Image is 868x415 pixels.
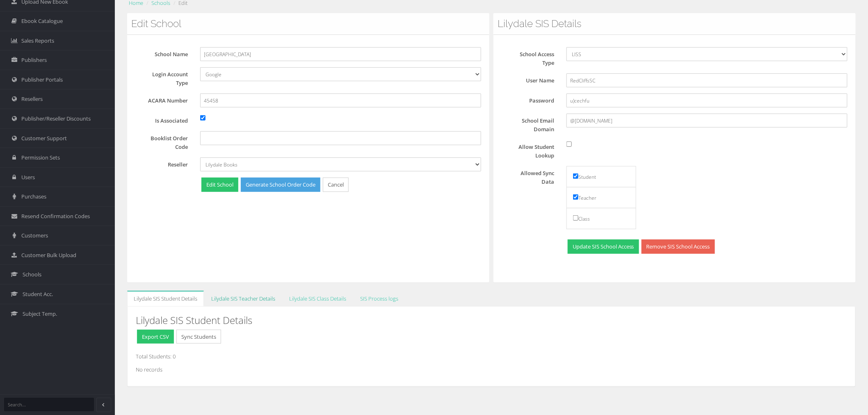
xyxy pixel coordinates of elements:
[283,291,353,307] a: Lilydale SIS Class Details
[137,330,174,344] button: Export CSV
[135,114,194,125] label: Is Associated
[23,310,57,318] span: Subject Temp.
[502,93,560,105] label: Password
[135,93,194,105] label: ACARA Number
[566,166,636,187] li: Student
[21,135,67,142] span: Customer Support
[241,178,320,192] a: Generate School Order Code
[21,76,63,84] span: Publisher Portals
[136,315,847,326] h3: Lilydale SIS Student Details
[21,115,91,123] span: Publisher/Reseller Discounts
[21,37,54,45] span: Sales Reports
[21,212,90,220] span: Resend Confirmation Codes
[502,47,560,67] label: School Access Type
[135,157,194,169] label: Reseller
[21,154,60,162] span: Permission Sets
[127,291,204,307] a: Lilydale SIS Student Details
[131,18,485,29] h3: Edit School
[23,290,53,298] span: Student Acc.
[201,178,238,192] button: Edit School
[176,330,221,344] button: Sync Students
[21,56,47,64] span: Publishers
[205,291,282,307] a: Lilydale SIS Teacher Details
[354,291,405,307] a: SIS Process logs
[498,18,852,29] h3: Lilydale SIS Details
[566,187,636,208] li: Teacher
[502,73,560,85] label: User Name
[502,140,560,160] label: Allow Student Lookup
[23,271,41,278] span: Schools
[21,232,48,239] span: Customers
[502,114,560,134] label: School Email Domain
[4,398,94,411] input: Search...
[21,251,76,259] span: Customer Bulk Upload
[135,47,194,59] label: School Name
[136,365,847,374] p: No records
[323,178,349,192] a: Cancel
[566,208,636,229] li: Class
[136,352,847,361] p: Total Students: 0
[568,239,639,254] button: Update SIS School Access
[135,67,194,87] label: Login Account Type
[21,17,63,25] span: Ebook Catalogue
[642,239,715,254] a: Remove SIS School Access
[21,95,43,103] span: Resellers
[21,173,35,181] span: Users
[135,131,194,151] label: Booklist Order Code
[21,193,46,201] span: Purchases
[502,166,560,186] label: Allowed Sync Data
